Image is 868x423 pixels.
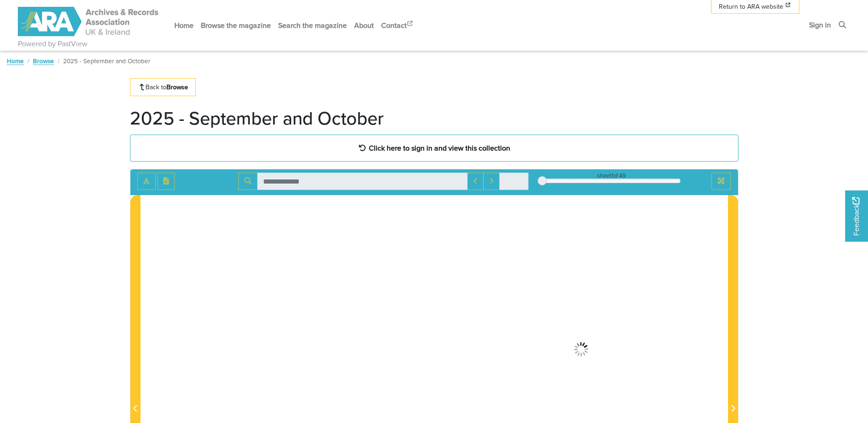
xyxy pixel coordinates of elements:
strong: Click here to sign in and view this collection [369,143,510,153]
img: ARA - ARC Magazine | Powered by PastView [18,7,160,36]
a: Contact [377,13,418,38]
strong: Browse [167,82,188,92]
span: 1 [611,171,613,180]
a: About [350,13,377,38]
div: sheet of 49 [542,171,680,180]
button: Previous Match [467,173,484,190]
a: Click here to sign in and view this collection [130,135,739,162]
button: Search [238,173,258,190]
span: Feedback [851,197,862,236]
h1: 2025 - September and October [130,107,384,129]
a: Search the magazine [275,13,350,38]
a: Home [7,56,24,65]
a: ARA - ARC Magazine | Powered by PastView logo [18,2,160,42]
button: Full screen mode [712,173,731,190]
button: Toggle text selection (Alt+T) [137,173,156,190]
a: Back toBrowse [130,78,196,96]
a: Powered by PastView [18,38,87,49]
button: Open transcription window [157,173,175,190]
span: Return to ARA website [719,2,783,11]
button: Next Match [483,173,500,190]
a: Home [171,13,197,38]
span: 2025 - September and October [63,56,150,65]
input: Search for [257,173,468,190]
a: Would you like to provide feedback? [845,190,868,242]
a: Sign in [805,13,835,37]
a: Browse the magazine [197,13,275,38]
a: Browse [33,56,54,65]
